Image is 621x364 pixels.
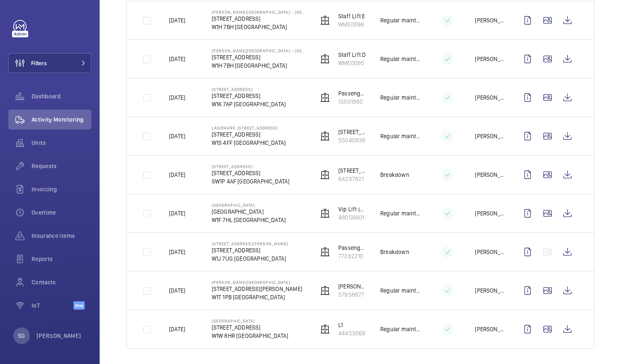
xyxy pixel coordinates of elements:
[169,16,185,24] p: [DATE]
[212,164,290,169] p: [STREET_ADDRESS]
[338,282,367,291] p: [PERSON_NAME][GEOGRAPHIC_DATA] W1T1PB
[169,55,185,63] p: [DATE]
[212,332,288,340] p: W1W 8HR [GEOGRAPHIC_DATA]
[338,136,367,144] p: 55040938
[32,255,91,263] span: Reports
[212,216,286,224] p: W1F 7HL [GEOGRAPHIC_DATA]
[212,92,286,100] p: [STREET_ADDRESS]
[338,321,365,329] p: L1
[320,170,330,180] img: elevator.svg
[338,128,367,136] p: [STREET_ADDRESS].
[212,318,288,323] p: [GEOGRAPHIC_DATA]
[169,132,185,140] p: [DATE]
[212,100,286,108] p: W1K 7AP [GEOGRAPHIC_DATA]
[380,55,420,63] p: Regular maintenance
[18,332,25,340] p: SG
[338,59,366,67] p: WME0095
[169,325,185,333] p: [DATE]
[32,139,91,147] span: Units
[338,329,365,337] p: 44453069
[320,15,330,25] img: elevator.svg
[32,301,73,310] span: IoT
[212,323,288,332] p: [STREET_ADDRESS]
[212,293,302,301] p: W1T 1PB [GEOGRAPHIC_DATA]
[338,252,367,260] p: 77282210
[320,286,330,296] img: elevator.svg
[320,324,330,334] img: elevator.svg
[475,209,504,217] p: [PERSON_NAME]
[212,254,288,263] p: W1J 7UG [GEOGRAPHIC_DATA]
[169,93,185,102] p: [DATE]
[212,285,302,293] p: [STREET_ADDRESS][PERSON_NAME]
[32,162,91,170] span: Requests
[32,208,91,217] span: Overtime
[212,48,305,53] p: [PERSON_NAME][GEOGRAPHIC_DATA] - [GEOGRAPHIC_DATA]
[475,16,504,24] p: [PERSON_NAME]
[212,125,286,130] p: Landmark [STREET_ADDRESS]
[338,12,365,20] p: Staff Lift E
[380,209,420,217] p: Regular maintenance
[212,53,305,61] p: [STREET_ADDRESS]
[212,10,305,15] p: [PERSON_NAME][GEOGRAPHIC_DATA] - [GEOGRAPHIC_DATA]
[380,93,420,102] p: Regular maintenance
[212,15,305,23] p: [STREET_ADDRESS]
[32,115,91,124] span: Activity Monitoring
[169,209,185,217] p: [DATE]
[212,61,305,70] p: W1H 7BH [GEOGRAPHIC_DATA]
[380,248,409,256] p: Breakdown
[212,130,286,139] p: [STREET_ADDRESS]
[338,89,367,98] p: Passenger lift
[475,286,504,295] p: [PERSON_NAME]
[380,325,420,333] p: Regular maintenance
[320,247,330,257] img: elevator.svg
[320,93,330,103] img: elevator.svg
[37,332,81,340] p: [PERSON_NAME]
[338,205,367,213] p: Vip Lift (5FLR)
[338,166,367,175] p: [STREET_ADDRESS]
[380,132,420,140] p: Regular maintenance
[73,301,85,310] span: Beta
[169,248,185,256] p: [DATE]
[338,244,367,252] p: Passenger Lift
[475,132,504,140] p: [PERSON_NAME]
[475,55,504,63] p: [PERSON_NAME]
[32,92,91,100] span: Dashboard
[212,208,286,216] p: [GEOGRAPHIC_DATA]
[212,246,288,254] p: [STREET_ADDRESS]
[169,171,185,179] p: [DATE]
[212,177,290,186] p: SW1P 4AF [GEOGRAPHIC_DATA]
[338,51,366,59] p: Staff Lift D
[31,59,47,67] span: Filters
[212,87,286,92] p: [STREET_ADDRESS]
[8,53,91,73] button: Filters
[338,20,365,29] p: WME0096
[475,248,504,256] p: [PERSON_NAME]
[380,16,420,24] p: Regular maintenance
[338,175,367,183] p: 64297821
[475,171,504,179] p: [PERSON_NAME]
[380,171,409,179] p: Breakdown
[212,280,302,285] p: [PERSON_NAME][GEOGRAPHIC_DATA]
[380,286,420,295] p: Regular maintenance
[212,139,286,147] p: W1S 4FF [GEOGRAPHIC_DATA]
[475,93,504,102] p: [PERSON_NAME]
[475,325,504,333] p: [PERSON_NAME]
[320,54,330,64] img: elevator.svg
[212,203,286,208] p: [GEOGRAPHIC_DATA]
[338,291,367,299] p: 57858877
[32,232,91,240] span: Insurance items
[212,241,288,246] p: [STREET_ADDRESS][PERSON_NAME]
[338,98,367,106] p: 13501960
[320,208,330,218] img: elevator.svg
[212,169,290,177] p: [STREET_ADDRESS]
[32,278,91,286] span: Contacts
[320,131,330,141] img: elevator.svg
[32,185,91,193] span: Invoicing
[338,213,367,222] p: 48056601
[169,286,185,295] p: [DATE]
[212,23,305,31] p: W1H 7BH [GEOGRAPHIC_DATA]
